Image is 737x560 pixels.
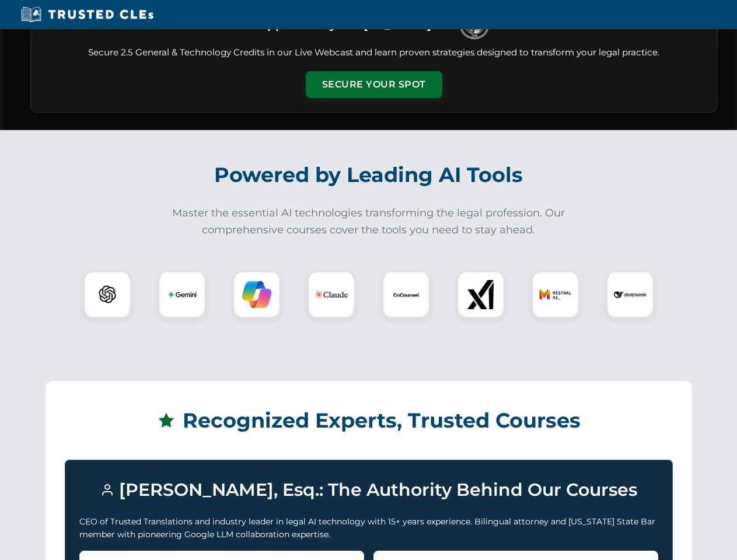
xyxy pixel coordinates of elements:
[90,278,124,311] img: ChatGPT Logo
[165,205,573,239] p: Master the essential AI technologies transforming the legal profession. Our comprehensive courses...
[466,280,495,309] img: xAI Logo
[79,474,658,506] h3: [PERSON_NAME], Esq.: The Authority Behind Our Courses
[614,278,647,311] img: DeepSeek Logo
[532,271,579,318] div: Mistral AI
[159,271,205,318] div: Gemini
[46,155,692,195] h2: Powered by Leading AI Tools
[242,280,271,309] img: Copilot Logo
[306,71,442,98] button: Secure Your Spot
[607,271,654,318] div: DeepSeek
[315,278,348,311] img: Claude Logo
[383,271,429,318] div: CoCounsel
[392,280,421,309] img: CoCounsel Logo
[45,46,703,60] p: Secure 2.5 General & Technology Credits in our Live Webcast and learn proven strategies designed ...
[539,278,572,311] img: Mistral AI Logo
[233,271,280,318] div: Copilot
[18,6,157,23] img: Trusted CLEs
[308,271,355,318] div: Claude
[65,400,673,441] h2: Recognized Experts, Trusted Courses
[457,271,504,318] div: xAI
[167,280,197,309] img: Gemini Logo
[84,271,131,318] div: ChatGPT
[79,515,658,541] p: CEO of Trusted Translations and industry leader in legal AI technology with 15+ years experience....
